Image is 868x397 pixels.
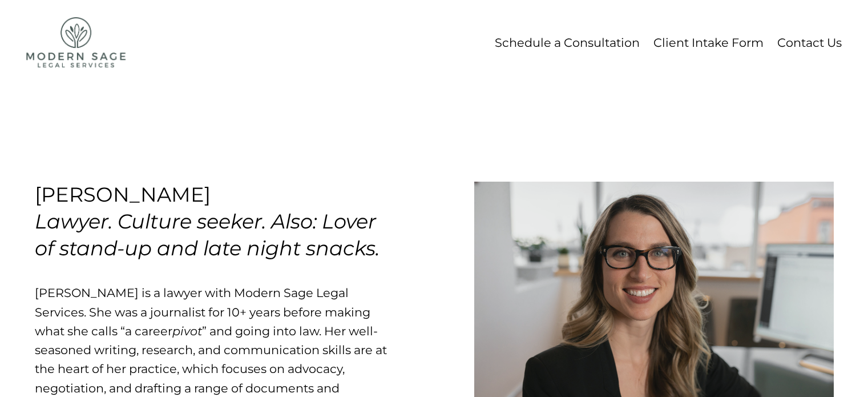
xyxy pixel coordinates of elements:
em: pivot [172,324,202,338]
a: Schedule a Consultation [495,32,640,53]
em: Lawyer. Culture seeker. Also: Lover of stand-up and late night snacks. [35,209,381,260]
a: Client Intake Form [653,32,764,53]
h3: [PERSON_NAME] [35,182,381,260]
a: Contact Us [777,32,842,53]
img: Modern Sage Legal Services [26,17,126,67]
